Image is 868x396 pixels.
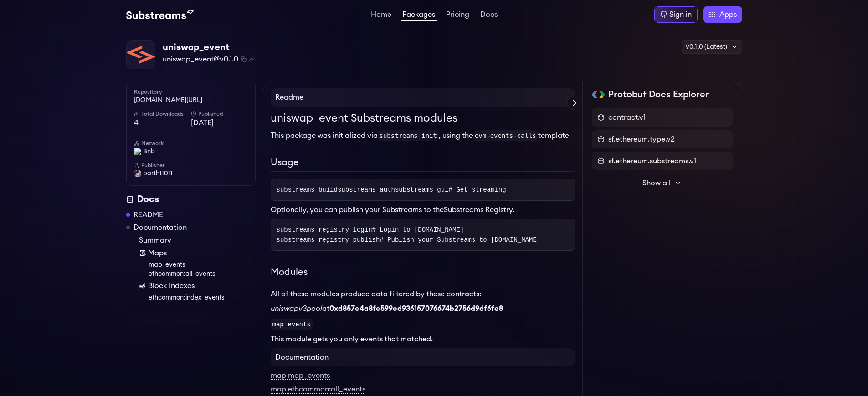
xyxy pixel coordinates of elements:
[134,88,248,96] h6: Repository
[380,236,540,244] span: # Publish your Substreams to [DOMAIN_NAME]
[149,269,256,279] a: ethcommon:all_events
[449,186,510,193] span: # Get streaming!
[271,334,575,345] p: This module gets you only events that matched.
[139,235,256,246] a: Summary
[271,372,330,380] a: map map_events
[592,174,733,192] button: Show all
[478,11,499,20] a: Docs
[191,110,248,117] h6: Published
[149,293,256,302] a: ethcommon:index_events
[271,348,575,366] h4: Documentation
[608,134,675,145] span: sf.ethereum.type.v2
[126,193,256,206] div: Docs
[249,56,255,62] button: Copy .spkg link to clipboard
[139,248,256,259] a: Maps
[271,386,365,394] a: map ethcommon:all_events
[134,147,248,156] a: bnb
[277,236,541,244] span: substreams registry publish
[191,117,248,128] span: [DATE]
[271,303,575,314] li: at
[669,9,692,20] div: Sign in
[139,249,146,257] img: Map icon
[719,9,737,20] span: Apps
[338,186,395,193] span: substreams auth
[654,6,698,23] a: Sign in
[163,54,238,65] span: uniswap_event@v0.1.0
[329,305,503,312] strong: 0xd857e4a8fe599ed936157076674b2756d9df6fe8
[127,41,155,69] img: Package Logo
[134,162,248,169] h6: Publisher
[134,170,141,177] img: User Avatar
[271,204,575,215] p: Optionally, you can publish your Substreams to the .
[395,186,510,193] span: substreams gui
[139,280,256,291] a: Block Indexes
[271,88,575,107] h4: Readme
[271,156,575,172] h2: Usage
[401,11,437,21] a: Packages
[378,130,439,141] code: substreams init
[134,169,248,178] a: partht1011
[592,91,605,98] img: Protobuf
[608,156,696,167] span: sf.ethereum.substreams.v1
[143,169,173,178] span: partht1011
[163,41,255,54] div: uniswap_event
[277,226,464,234] span: substreams registry login
[473,130,538,141] code: evm-events-calls
[139,282,146,289] img: Block Index icon
[143,147,155,156] span: bnb
[277,186,338,193] span: substreams build
[682,40,742,54] div: v0.1.0 (Latest)
[241,56,247,62] button: Copy package name and version
[608,88,709,101] h2: Protobuf Docs Explorer
[608,112,646,123] span: contract.v1
[271,305,322,312] em: uniswapv3pool
[134,140,248,147] h6: Network
[149,260,256,269] a: map_events
[271,110,575,127] h1: uniswap_event Substreams modules
[134,222,187,233] a: Documentation
[134,110,191,117] h6: Total Downloads
[271,265,575,281] h2: Modules
[271,319,313,330] code: map_events
[444,206,513,213] a: Substreams Registry
[134,96,248,105] a: [DOMAIN_NAME][URL]
[369,11,393,20] a: Home
[372,226,464,234] span: # Login to [DOMAIN_NAME]
[134,209,163,220] a: README
[134,148,141,155] img: bnb
[271,130,575,141] p: This package was initialized via , using the template.
[444,11,471,20] a: Pricing
[271,289,575,300] p: All of these modules produce data filtered by these contracts:
[134,117,191,128] span: 4
[126,9,194,20] img: Substream's logo
[642,178,671,188] span: Show all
